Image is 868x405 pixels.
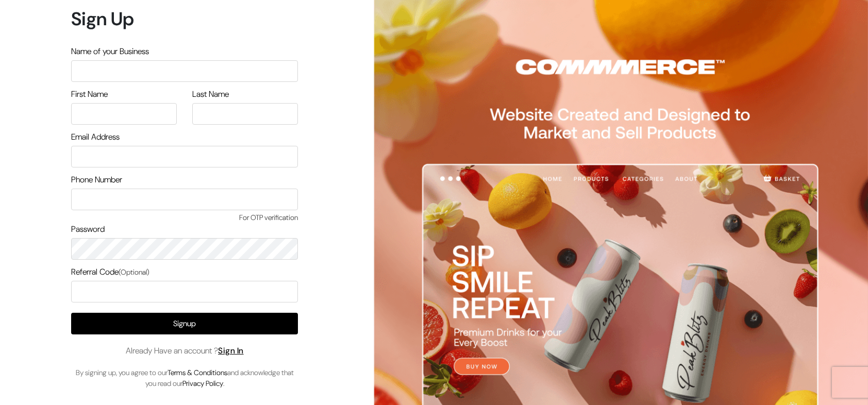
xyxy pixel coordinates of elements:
span: For OTP verification [71,212,298,223]
label: First Name [71,88,108,100]
label: Phone Number [71,174,122,186]
label: Last Name [192,88,229,100]
label: Referral Code [71,266,149,278]
p: By signing up, you agree to our and acknowledge that you read our . [71,367,298,389]
a: Sign In [218,345,244,356]
label: Email Address [71,131,120,143]
a: Terms & Conditions [168,368,227,377]
label: Name of your Business [71,45,149,58]
span: (Optional) [119,267,149,277]
button: Signup [71,313,298,334]
h1: Sign Up [71,8,298,30]
label: Password [71,223,105,235]
span: Already Have an account ? [126,345,244,357]
a: Privacy Policy [182,379,223,388]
